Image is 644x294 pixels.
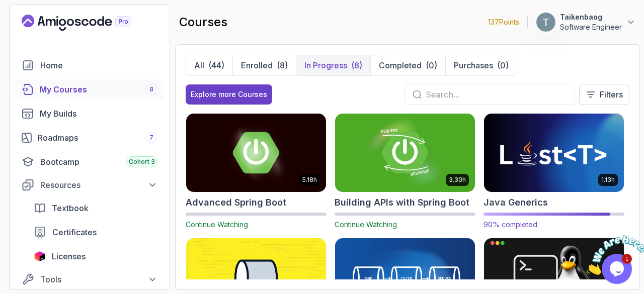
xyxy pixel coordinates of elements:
[582,231,644,279] iframe: chat widget
[449,176,466,184] p: 3.30h
[488,17,519,27] p: 137 Points
[40,59,157,71] div: Home
[241,59,273,71] p: Enrolled
[16,79,164,100] a: courses
[194,59,204,71] p: All
[277,59,288,71] div: (8)
[426,59,437,71] div: (0)
[52,226,97,238] span: Certificates
[186,114,326,192] img: Advanced Spring Boot card
[22,15,154,31] a: Landing page
[208,59,224,71] div: (44)
[16,176,164,194] button: Resources
[296,55,370,75] button: In Progress(8)
[191,89,267,100] div: Explore more Courses
[40,179,157,191] div: Resources
[179,14,227,30] h2: courses
[186,220,248,229] span: Continue Watching
[600,88,623,101] p: Filters
[304,59,347,71] p: In Progress
[52,202,89,214] span: Textbook
[480,112,627,193] img: Java Generics card
[28,222,164,242] a: certificates
[497,59,509,71] div: (0)
[16,128,164,148] a: roadmaps
[52,250,86,262] span: Licenses
[149,134,153,142] span: 7
[28,246,164,266] a: licenses
[40,156,157,168] div: Bootcamp
[149,85,153,93] span: 8
[484,195,548,210] h2: Java Generics
[454,59,493,71] p: Purchases
[40,108,157,120] div: My Builds
[579,84,629,105] button: Filters
[351,59,362,71] div: (8)
[445,55,517,75] button: Purchases(0)
[484,113,624,230] a: Java Generics card1.13hJava Generics90% completed
[484,220,537,229] span: 90% completed
[16,270,164,288] button: Tools
[335,195,469,210] h2: Building APIs with Spring Boot
[302,176,317,184] p: 5.18h
[370,55,445,75] button: Completed(0)
[379,59,422,71] p: Completed
[560,12,622,22] p: Taikenbaog
[34,251,46,261] img: jetbrains icon
[335,114,475,192] img: Building APIs with Spring Boot card
[38,132,157,144] div: Roadmaps
[560,22,622,32] p: Software Engineer
[536,13,555,32] img: user profile image
[426,88,567,101] input: Search...
[186,113,327,230] a: Advanced Spring Boot card5.18hAdvanced Spring BootContinue Watching
[536,12,636,32] button: user profile imageTaikenbaogSoftware Engineer
[16,55,164,75] a: home
[40,273,157,285] div: Tools
[335,220,397,229] span: Continue Watching
[16,104,164,124] a: builds
[28,198,164,218] a: textbook
[232,55,296,75] button: Enrolled(8)
[335,113,475,230] a: Building APIs with Spring Boot card3.30hBuilding APIs with Spring BootContinue Watching
[4,4,66,44] img: Chat attention grabber
[40,83,157,95] div: My Courses
[186,55,232,75] button: All(44)
[16,152,164,172] a: bootcamp
[129,158,155,166] span: Cohort 3
[186,195,286,210] h2: Advanced Spring Boot
[601,176,615,184] p: 1.13h
[186,84,272,105] button: Explore more Courses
